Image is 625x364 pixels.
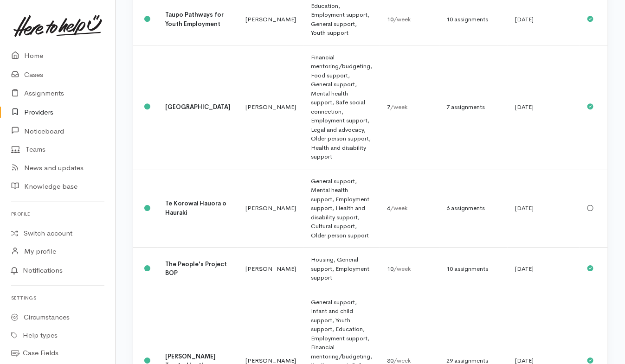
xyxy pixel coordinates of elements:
b: The People's Project BOP [165,260,227,277]
td: [PERSON_NAME] [238,248,303,290]
div: 10 [387,264,432,274]
div: 10 assignments [447,264,500,274]
div: 7 [387,102,432,112]
td: Financial mentoring/budgeting, Food support, General support, Mental health support, Safe social ... [303,45,380,169]
span: /week [390,103,407,111]
td: [DATE] [508,169,580,248]
td: [DATE] [508,45,580,169]
h6: Profile [11,208,104,220]
div: 10 assignments [447,15,500,24]
td: [PERSON_NAME] [238,169,303,248]
b: Taupo Pathways for Youth Employment [165,11,224,28]
td: [DATE] [508,248,580,290]
div: 6 assignments [447,204,500,213]
div: 7 assignments [447,102,500,112]
b: [GEOGRAPHIC_DATA] [165,103,231,111]
span: /week [390,204,407,212]
div: 6 [387,204,432,213]
td: Housing, General support, Employment support [303,248,380,290]
span: /week [393,265,411,273]
td: General support, Mental health support, Employment support, Health and disability support, Cultur... [303,169,380,248]
div: 10 [387,15,432,24]
td: [PERSON_NAME] [238,45,303,169]
h6: Settings [11,292,104,304]
span: /week [393,15,411,23]
b: Te Korowai Hauora o Hauraki [165,199,226,217]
